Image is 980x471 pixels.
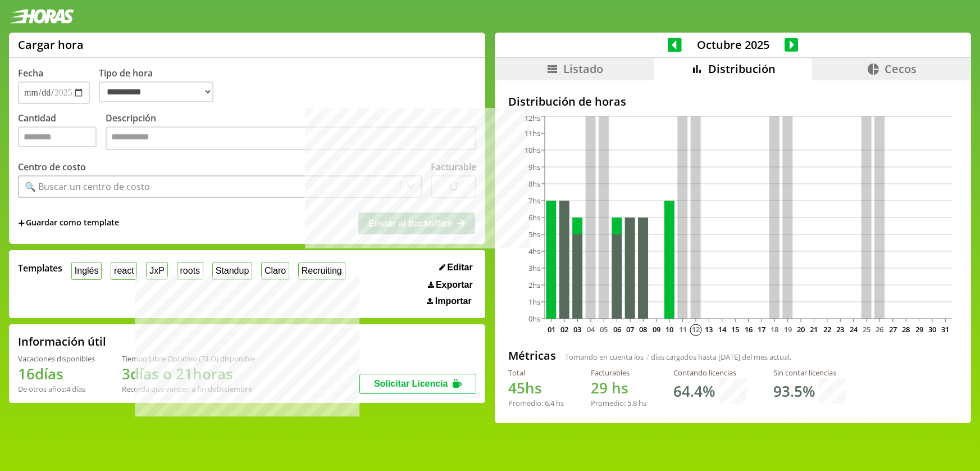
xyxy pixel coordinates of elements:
span: Distribución [708,61,776,76]
button: JxP [146,262,167,279]
h1: hs [591,378,646,398]
text: 20 [797,324,805,334]
text: 07 [626,324,634,334]
div: Sin contar licencias [773,368,846,378]
h1: 16 días [18,364,95,384]
tspan: 7hs [528,196,540,206]
tspan: 11hs [525,128,540,138]
span: Solicitar Licencia [374,379,448,388]
text: 12 [692,324,700,334]
button: Claro [261,262,289,279]
text: 13 [705,324,713,334]
div: Promedio: hs [508,398,564,408]
label: Centro de costo [18,161,86,173]
text: 21 [810,324,818,334]
text: 03 [574,324,582,334]
text: 09 [653,324,660,334]
text: 04 [587,324,595,334]
h1: Cargar hora [18,37,84,52]
text: 17 [758,324,765,334]
text: 30 [928,324,936,334]
div: Promedio: hs [591,398,646,408]
text: 19 [784,324,792,334]
tspan: 4hs [528,246,540,256]
text: 01 [548,324,555,334]
text: 11 [679,324,687,334]
button: Editar [436,262,476,273]
span: +Guardar como template [18,217,119,229]
span: Octubre 2025 [682,37,785,52]
h2: Distribución de horas [508,94,958,109]
tspan: 10hs [525,145,540,155]
select: Tipo de hora [99,81,213,102]
tspan: 6hs [528,212,540,223]
text: 26 [876,324,884,334]
text: 24 [850,324,858,334]
tspan: 9hs [528,162,540,172]
h2: Información útil [18,334,106,349]
text: 16 [745,324,753,334]
tspan: 1hs [528,297,540,307]
text: 27 [889,324,897,334]
div: 🔍 Buscar un centro de costo [25,180,150,193]
text: 08 [640,324,648,334]
span: Cecos [885,61,917,76]
span: 7 [645,352,649,362]
label: Fecha [18,67,43,79]
text: 15 [731,324,739,334]
button: react [111,262,137,279]
label: Facturable [431,161,476,173]
text: 02 [560,324,568,334]
text: 14 [718,324,727,334]
div: De otros años: 4 días [18,384,95,394]
div: Tiempo Libre Optativo (TiLO) disponible [122,354,255,364]
div: Total [508,368,564,378]
div: Recordá que vencen a fin de [122,384,255,394]
h1: hs [508,378,564,398]
text: 23 [837,324,845,334]
tspan: 8hs [528,179,540,189]
button: Solicitar Licencia [359,374,476,394]
input: Cantidad [18,126,97,147]
tspan: 2hs [528,280,540,290]
h2: Métricas [508,348,556,363]
span: 45 [508,378,525,398]
button: roots [177,262,203,279]
button: Inglés [71,262,102,279]
div: Contando licencias [673,368,746,378]
text: 22 [823,324,831,334]
tspan: 0hs [528,314,540,324]
span: Editar [447,262,472,273]
img: logotipo [9,9,74,24]
span: Tomando en cuenta los días cargados hasta [DATE] del mes actual. [565,352,791,362]
button: Exportar [425,279,476,291]
text: 29 [915,324,923,334]
button: Recruiting [298,262,345,279]
div: Facturables [591,368,646,378]
span: 6.4 [545,398,554,408]
text: 31 [942,324,950,334]
tspan: 3hs [528,263,540,273]
span: Listado [563,61,603,76]
label: Cantidad [18,112,106,153]
text: 28 [902,324,910,334]
div: Vacaciones disponibles [18,354,95,364]
span: Exportar [436,280,473,290]
textarea: Descripción [106,126,476,150]
tspan: 5hs [528,229,540,239]
text: 25 [863,324,870,334]
span: Templates [18,262,62,274]
text: 18 [771,324,779,334]
tspan: 12hs [525,113,540,123]
label: Tipo de hora [99,67,222,104]
b: Diciembre [216,384,252,394]
span: 5.8 [627,398,637,408]
span: Importar [435,296,472,306]
button: Standup [212,262,252,279]
text: 10 [666,324,673,334]
h1: 3 días o 21 horas [122,364,255,384]
span: 29 [591,378,608,398]
text: 05 [600,324,608,334]
text: 06 [613,324,621,334]
label: Descripción [106,112,476,153]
